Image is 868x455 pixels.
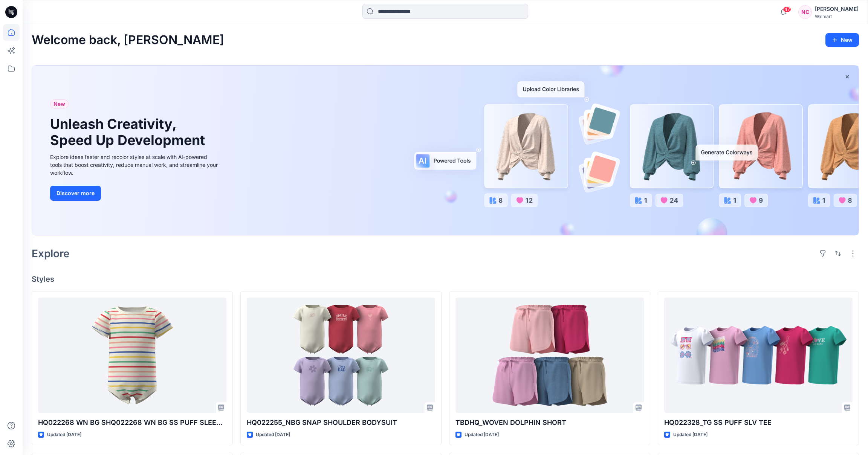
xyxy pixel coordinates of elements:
p: HQ022328_TG SS PUFF SLV TEE [664,417,853,428]
p: Updated [DATE] [465,431,499,439]
p: Updated [DATE] [47,431,81,439]
div: NC [798,5,812,19]
a: HQ022255_NBG SNAP SHOULDER BODYSUIT [247,298,435,413]
a: HQ022328_TG SS PUFF SLV TEE [664,298,853,413]
p: Updated [DATE] [673,431,708,439]
div: Explore ideas faster and recolor styles at scale with AI-powered tools that boost creativity, red... [50,153,220,177]
h4: Styles [32,275,859,284]
h1: Unleash Creativity, Speed Up Development [50,116,208,148]
span: 47 [783,6,791,12]
p: HQ022268 WN BG SHQ022268 WN BG SS PUFF SLEEVE BODYSUITS PUFF SLEEVE BODYSUIT [38,417,226,428]
span: New [53,99,65,108]
p: TBDHQ_WOVEN DOLPHIN SHORT [455,417,644,428]
h2: Explore [32,247,70,260]
p: HQ022255_NBG SNAP SHOULDER BODYSUIT [247,417,435,428]
button: New [825,33,859,47]
h2: Welcome back, [PERSON_NAME] [32,33,224,47]
a: HQ022268 WN BG SHQ022268 WN BG SS PUFF SLEEVE BODYSUITS PUFF SLEEVE BODYSUIT [38,298,226,413]
button: Discover more [50,186,101,201]
p: Updated [DATE] [256,431,290,439]
a: Discover more [50,186,220,201]
div: [PERSON_NAME] [815,5,859,14]
div: Walmart [815,14,859,19]
a: TBDHQ_WOVEN DOLPHIN SHORT [455,298,644,413]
